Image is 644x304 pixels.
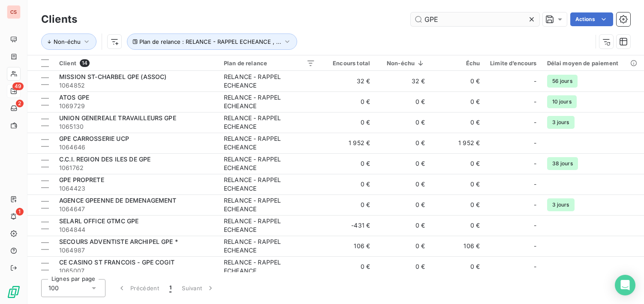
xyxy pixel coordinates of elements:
td: 106 € [320,236,375,256]
span: - [534,242,536,250]
span: Plan de relance : RELANCE - RAPPEL ECHEANCE , ... [139,38,281,45]
span: - [534,159,536,168]
button: Suivant [177,279,220,297]
td: 0 € [430,91,485,112]
td: 1 952 € [320,133,375,153]
td: 0 € [430,112,485,133]
td: 106 € [430,236,485,256]
td: 0 € [320,112,375,133]
td: 0 € [375,133,430,153]
td: 1 952 € [430,133,485,153]
span: SELARL OFFICE GTMC GPE [59,217,138,225]
td: 0 € [375,91,430,112]
span: Client [59,60,76,67]
span: - [534,97,536,106]
div: Encours total [325,60,370,67]
div: CS [7,5,21,19]
span: UNION GENEREALE TRAVAILLEURS GPE [59,114,176,122]
div: RELANCE - RAPPEL ECHEANCE [224,258,315,275]
span: 38 jours [547,157,578,170]
div: Échu [435,60,480,67]
span: 2 [16,100,24,107]
span: CE CASINO ST FRANCOIS - GPE COGIT [59,258,175,266]
span: 1061762 [59,164,214,172]
td: -431 € [320,215,375,236]
div: RELANCE - RAPPEL ECHEANCE [224,73,315,90]
span: - [534,118,536,127]
td: 0 € [320,195,375,215]
span: 1 [16,208,24,216]
td: 32 € [320,71,375,91]
span: - [534,201,536,209]
td: 0 € [375,236,430,256]
span: 14 [80,59,90,67]
td: 0 € [375,153,430,174]
span: 3 jours [547,116,575,129]
td: 0 € [375,256,430,277]
span: 1 [169,284,172,292]
td: 0 € [430,195,485,215]
td: 0 € [320,153,375,174]
td: 0 € [430,71,485,91]
span: GPE CARROSSERIE UCP [59,135,129,142]
span: 1065130 [59,122,214,131]
td: 32 € [375,71,430,91]
span: AGENCE GPEENNE DE DEMENAGEMENT [59,197,177,204]
td: 0 € [320,256,375,277]
div: RELANCE - RAPPEL ECHEANCE [224,237,315,255]
div: RELANCE - RAPPEL ECHEANCE [224,155,315,172]
span: 56 jours [547,75,578,88]
span: - [534,77,536,85]
td: 0 € [430,174,485,195]
div: RELANCE - RAPPEL ECHEANCE [224,217,315,234]
td: 0 € [375,174,430,195]
td: 0 € [430,153,485,174]
h3: Clients [41,12,77,27]
span: - [534,180,536,188]
span: 1064423 [59,184,214,193]
td: 0 € [375,112,430,133]
span: 1064852 [59,81,214,90]
td: 0 € [375,195,430,215]
span: SECOURS ADVENTISTE ARCHIPEL GPE * [59,238,178,245]
div: Délai moyen de paiement [547,60,639,67]
div: RELANCE - RAPPEL ECHEANCE [224,93,315,110]
span: Non-échu [54,38,81,45]
span: 1065007 [59,267,214,275]
td: 0 € [320,174,375,195]
span: 1064646 [59,143,214,152]
span: MISSION ST-CHARBEL GPE (ASSOC) [59,73,167,80]
div: RELANCE - RAPPEL ECHEANCE [224,176,315,193]
span: - [534,262,536,271]
span: 49 [12,82,24,90]
button: Actions [570,12,613,26]
span: - [534,139,536,147]
button: 1 [164,279,177,297]
span: GPE PROPRETE [59,176,104,183]
td: 0 € [430,215,485,236]
div: Limite d’encours [490,60,536,67]
button: Non-échu [41,33,96,50]
div: Open Intercom Messenger [615,275,635,295]
div: RELANCE - RAPPEL ECHEANCE [224,114,315,131]
div: Non-échu [380,60,425,67]
span: - [534,221,536,230]
span: 1064987 [59,246,214,255]
button: Plan de relance : RELANCE - RAPPEL ECHEANCE , ... [127,33,297,50]
div: RELANCE - RAPPEL ECHEANCE [224,196,315,213]
div: RELANCE - RAPPEL ECHEANCE [224,134,315,152]
button: Précédent [112,279,164,297]
span: 1064844 [59,225,214,234]
span: 100 [48,284,59,292]
span: 10 jours [547,95,577,108]
div: Plan de relance [224,60,315,67]
span: 1069729 [59,102,214,110]
td: 0 € [430,256,485,277]
span: C.C.I. REGION DES ILES DE GPE [59,155,150,163]
img: Logo LeanPay [7,285,21,299]
td: 0 € [320,91,375,112]
td: 0 € [375,215,430,236]
span: ATOS GPE [59,94,89,101]
span: 1064647 [59,205,214,213]
span: 3 jours [547,198,575,211]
